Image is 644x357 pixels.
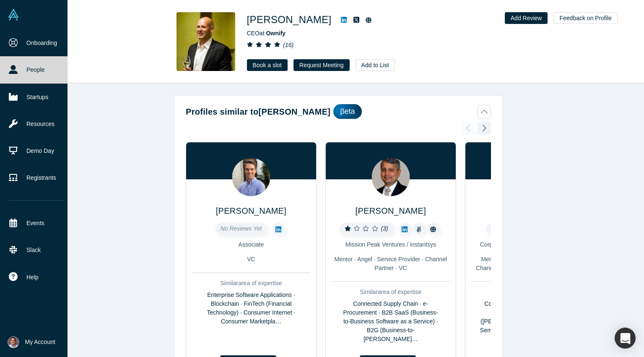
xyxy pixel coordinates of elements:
[505,12,548,24] button: Add Review
[345,241,436,248] span: Mission Peak Ventures / instantsys
[356,206,426,215] a: [PERSON_NAME]
[26,273,39,282] span: Help
[332,288,450,297] div: Similar area of expertise
[216,206,286,215] a: [PERSON_NAME]
[553,12,618,24] button: Feedback on Profile
[232,158,270,196] img: Tobias Nilsson-Roos's Profile Image
[332,255,450,273] div: Mentor · Angel · Service Provider · Channel Partner · VC
[356,59,395,71] button: Add to List
[381,225,388,232] i: ( 3 )
[192,291,310,326] div: Enterprise Software Applications · Blockchain · FinTech (Financial Technology) · Consumer Interne...
[186,104,491,119] button: Profiles similar to[PERSON_NAME]βeta
[221,225,262,232] span: No Reviews Yet
[371,158,410,196] img: Vipin Chawla's Profile Image
[192,255,310,264] div: VC
[471,255,589,273] div: Mentor · Angel · Corporate Innovator · Channel Partner · Freelancer / Consultant
[8,336,55,348] button: My Account
[247,59,288,71] a: Book a slot
[293,59,350,71] button: Request Meeting
[239,241,264,248] span: Associate
[247,12,332,27] h1: [PERSON_NAME]
[471,288,589,297] div: Similar area of expertise
[25,338,55,346] span: My Account
[283,42,293,48] i: ( 16 )
[471,299,589,335] div: Construction · Logistics · Corporate Development · M&A ([PERSON_NAME] and Acquisitions) · Semicon...
[192,279,310,288] div: Similar area of expertise
[247,30,286,37] span: CEO at
[177,12,235,71] img: Frank Rohde's Profile Image
[332,299,450,344] div: Connected Supply Chain · e-Procurement · B2B SaaS (Business-to-Business Software as a Service) · ...
[8,336,19,348] img: Dimitri Arges's Account
[266,30,286,37] a: Ownify
[186,105,330,118] h2: Profiles similar to [PERSON_NAME]
[8,9,19,21] img: Alchemist Vault Logo
[333,104,361,119] div: βeta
